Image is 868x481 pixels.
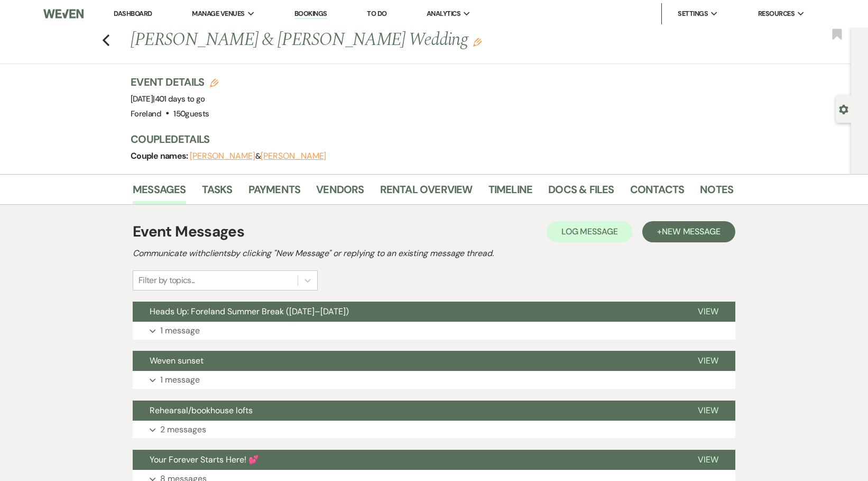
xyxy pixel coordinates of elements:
span: View [698,454,718,465]
span: & [190,151,326,161]
button: View [681,351,735,371]
button: 1 message [133,371,735,389]
span: Couple names: [131,150,190,161]
button: 1 message [133,322,735,340]
span: Log Message [561,226,618,237]
p: 1 message [160,324,200,338]
img: Weven Logo [43,3,84,25]
span: 150 guests [173,108,209,119]
button: View [681,302,735,322]
span: [DATE] [131,94,205,104]
span: Analytics [427,8,460,19]
span: View [698,355,718,366]
span: 401 days to go [155,94,205,104]
span: Rehearsal/bookhouse lofts [150,405,253,416]
a: Bookings [294,9,327,19]
span: View [698,306,718,317]
a: To Do [367,9,386,18]
span: Foreland [131,108,161,119]
h3: Couple Details [131,132,723,147]
span: Weven sunset [150,355,204,366]
a: Messages [133,181,186,204]
button: View [681,450,735,470]
span: View [698,405,718,416]
button: Rehearsal/bookhouse lofts [133,401,681,421]
span: Manage Venues [192,8,244,19]
a: Dashboard [114,9,152,18]
button: +New Message [642,221,735,242]
p: 1 message [160,373,200,387]
span: Your Forever Starts Here! 💕 [150,454,259,465]
button: Your Forever Starts Here! 💕 [133,450,681,470]
p: 2 messages [160,423,206,437]
button: [PERSON_NAME] [190,152,255,160]
span: Heads Up: Foreland Summer Break ([DATE]–[DATE]) [150,306,349,317]
button: Log Message [547,221,633,242]
button: Weven sunset [133,351,681,371]
a: Payments [248,181,301,204]
button: Heads Up: Foreland Summer Break ([DATE]–[DATE]) [133,302,681,322]
a: Tasks [202,181,233,204]
span: Settings [678,8,708,19]
a: Docs & Files [548,181,614,204]
a: Contacts [630,181,685,204]
button: Edit [473,37,482,47]
span: | [153,94,205,104]
h2: Communicate with clients by clicking "New Message" or replying to an existing message thread. [133,247,735,260]
button: View [681,401,735,421]
button: Open lead details [839,104,848,114]
div: Filter by topics... [138,274,195,287]
button: [PERSON_NAME] [261,152,326,160]
a: Rental Overview [380,181,473,204]
button: 2 messages [133,421,735,439]
a: Timeline [488,181,533,204]
h1: [PERSON_NAME] & [PERSON_NAME] Wedding [131,28,604,53]
a: Vendors [316,181,364,204]
span: New Message [662,226,721,237]
a: Notes [700,181,733,204]
h3: Event Details [131,75,218,89]
h1: Event Messages [133,221,244,243]
span: Resources [758,8,795,19]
